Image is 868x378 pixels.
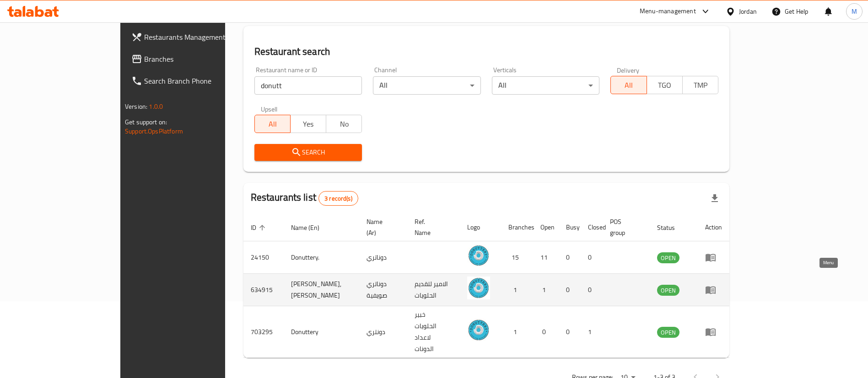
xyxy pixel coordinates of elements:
span: TMP [686,79,715,92]
span: ID [251,222,268,233]
img: Donuttery, Swifieh [467,277,490,299]
span: TGO [651,79,679,92]
th: Action [698,213,729,241]
span: OPEN [657,253,679,263]
span: All [259,117,287,131]
span: Search [262,147,355,158]
span: OPEN [657,327,679,338]
div: Menu-management [640,6,696,17]
button: TGO [647,76,683,94]
button: Search [254,144,362,161]
td: 0 [581,241,603,274]
button: No [326,115,362,133]
th: Branches [501,213,533,241]
span: Version: [125,101,147,112]
span: 3 record(s) [319,194,358,203]
th: Closed [581,213,603,241]
span: All [615,79,643,92]
div: Menu [705,252,722,263]
td: Donuttery. [284,241,360,274]
img: Donuttery [467,319,490,341]
th: Open [533,213,559,241]
div: Total records count [318,191,358,206]
div: Export file [704,187,726,209]
a: Support.OpsPlatform [125,125,183,137]
td: 15 [501,241,533,274]
span: 1.0.0 [149,101,163,112]
button: TMP [682,76,718,94]
img: Donuttery. [467,244,490,267]
button: Yes [290,115,326,133]
td: 1 [533,274,559,306]
div: Menu [705,326,722,337]
td: 0 [559,306,581,358]
span: M [852,6,857,16]
td: دونتري [359,306,407,358]
table: enhanced table [243,213,729,358]
button: All [610,76,647,94]
span: Name (Ar) [367,216,396,238]
span: Restaurants Management [144,32,258,43]
td: 0 [533,306,559,358]
h2: Restaurant search [254,45,718,59]
label: Delivery [617,67,640,73]
span: Get support on: [125,116,167,128]
a: Branches [124,48,265,70]
td: دوناتري صويفية [359,274,407,306]
div: Jordan [739,6,757,16]
td: 1 [501,306,533,358]
div: All [492,76,600,95]
td: دوناتري [359,241,407,274]
td: 1 [501,274,533,306]
label: Upsell [261,106,278,112]
td: Donuttery [284,306,360,358]
td: 0 [581,274,603,306]
span: POS group [610,216,639,238]
span: Status [657,222,687,233]
td: 11 [533,241,559,274]
div: OPEN [657,285,679,296]
td: 0 [559,241,581,274]
td: الامير لتقديم الحلويات [407,274,460,306]
span: Search Branch Phone [144,75,258,86]
input: Search for restaurant name or ID.. [254,76,362,95]
span: Name (En) [291,222,331,233]
td: 0 [559,274,581,306]
div: All [373,76,481,95]
span: No [330,117,358,131]
span: Ref. Name [415,216,449,238]
td: [PERSON_NAME], [PERSON_NAME] [284,274,360,306]
th: Logo [460,213,501,241]
h2: Restaurants list [251,191,358,206]
td: خبير الحلويات لاعداد الدونات [407,306,460,358]
span: Branches [144,53,258,64]
a: Restaurants Management [124,26,265,48]
th: Busy [559,213,581,241]
button: All [254,115,291,133]
span: OPEN [657,285,679,296]
span: Yes [294,117,323,131]
td: 1 [581,306,603,358]
a: Search Branch Phone [124,70,265,92]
